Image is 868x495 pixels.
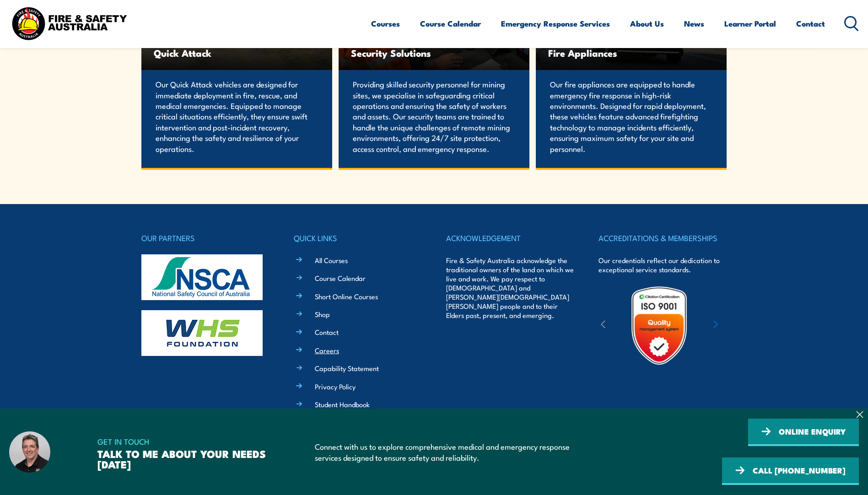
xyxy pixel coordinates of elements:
[294,231,422,244] h4: QUICK LINKS
[796,11,825,36] a: Contact
[315,382,356,391] a: Privacy Policy
[315,327,339,337] a: Contact
[141,231,270,244] h4: OUR PARTNERS
[722,457,859,485] a: CALL [PHONE_NUMBER]
[446,256,574,320] p: Fire & Safety Australia acknowledge the traditional owners of the land on which we live and work....
[97,448,277,469] h3: TALK TO ME ABOUT YOUR NEEDS [DATE]
[315,309,330,319] a: Shop
[141,254,263,300] img: nsca-logo-footer
[501,11,610,36] a: Emergency Response Services
[315,441,579,463] p: Connect with us to explore comprehensive medical and emergency response services designed to ensu...
[154,47,320,59] span: Quick Attack
[141,310,263,356] img: whs-logo-footer
[684,11,704,36] a: News
[97,435,277,448] span: GET IN TOUCH
[446,231,574,244] h4: ACKNOWLEDGEMENT
[630,11,664,36] a: About Us
[353,79,515,154] p: Providing skilled security personnel for mining sites, we specialise in safeguarding critical ope...
[9,431,50,473] img: Dave – Fire and Safety Australia
[315,345,339,355] a: Careers
[315,399,370,409] a: Student Handbook
[550,79,712,154] p: Our fire appliances are equipped to handle emergency fire response in high-risk environments. Des...
[700,310,779,341] img: ewpa-logo
[315,255,348,265] a: All Courses
[619,285,699,366] img: Untitled design (19)
[156,79,318,154] p: Our Quick Attack vehicles are designed for immediate deployment in fire, rescue, and medical emer...
[724,11,776,36] a: Learner Portal
[315,363,379,373] a: Capability Statement
[598,256,727,274] p: Our credentials reflect our dedication to exceptional service standards.
[748,419,859,446] a: ONLINE ENQUIRY
[598,231,727,244] h4: ACCREDITATIONS & MEMBERSHIPS
[548,47,714,59] span: Fire Appliances
[351,47,517,59] span: Security Solutions
[315,273,366,283] a: Course Calendar
[371,11,400,36] a: Courses
[315,291,378,301] a: Short Online Courses
[420,11,481,36] a: Course Calendar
